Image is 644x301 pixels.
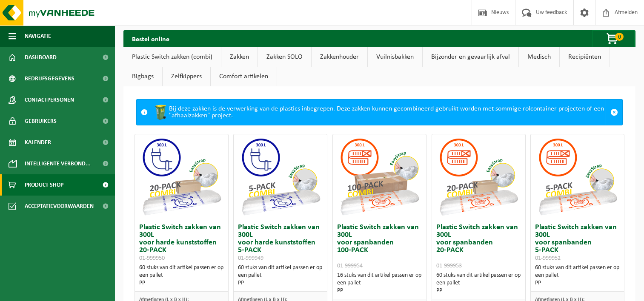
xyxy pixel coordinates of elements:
img: 01-999953 [436,134,521,219]
img: 01-999949 [238,134,323,219]
div: 60 stuks van dit artikel passen er op een pallet [436,272,521,295]
a: Sluit melding [606,99,622,125]
img: WB-0240-HPE-GN-50.png [152,104,169,121]
div: 16 stuks van dit artikel passen er op een pallet [337,272,422,295]
h3: Plastic Switch zakken van 300L voor spanbanden 20-PACK [436,224,521,270]
h3: Plastic Switch zakken van 300L voor harde kunststoffen 20-PACK [139,224,224,262]
a: Zakken SOLO [258,47,311,67]
h2: Bestel online [123,30,178,47]
span: 01-999950 [139,255,165,261]
button: 0 [592,30,635,47]
div: PP [139,279,224,287]
a: Recipiënten [560,47,610,67]
span: 01-999953 [436,263,462,269]
a: Plastic Switch zakken (combi) [123,47,221,67]
h3: Plastic Switch zakken van 300L voor spanbanden 5-PACK [535,224,620,262]
div: PP [535,279,620,287]
div: PP [436,287,521,295]
a: Bigbags [123,67,162,86]
span: Contactpersonen [25,89,74,111]
a: Zakkenhouder [312,47,367,67]
span: Intelligente verbond... [25,153,91,174]
div: 60 stuks van dit artikel passen er op een pallet [139,264,224,287]
div: 60 stuks van dit artikel passen er op een pallet [535,264,620,287]
a: Bijzonder en gevaarlijk afval [423,47,518,67]
span: Bedrijfsgegevens [25,68,74,89]
span: 0 [615,33,624,41]
span: Navigatie [25,26,51,47]
span: Kalender [25,132,51,153]
span: 01-999949 [238,255,263,261]
h3: Plastic Switch zakken van 300L voor harde kunststoffen 5-PACK [238,224,323,262]
a: Vuilnisbakken [368,47,422,67]
img: 01-999952 [535,134,620,219]
a: Zelfkippers [163,67,210,86]
a: Zakken [221,47,258,67]
div: 60 stuks van dit artikel passen er op een pallet [238,264,323,287]
a: Medisch [519,47,559,67]
img: 01-999954 [337,134,422,219]
img: 01-999950 [139,134,224,219]
h3: Plastic Switch zakken van 300L voor spanbanden 100-PACK [337,224,422,270]
span: Acceptatievoorwaarden [25,196,94,217]
div: Bij deze zakken is de verwerking van de plastics inbegrepen. Deze zakken kunnen gecombineerd gebr... [152,99,606,125]
span: Gebruikers [25,111,57,132]
div: PP [238,279,323,287]
span: Dashboard [25,47,57,68]
span: 01-999952 [535,255,561,261]
span: 01-999954 [337,263,363,269]
div: PP [337,287,422,295]
a: Comfort artikelen [211,67,277,86]
span: Product Shop [25,174,63,196]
